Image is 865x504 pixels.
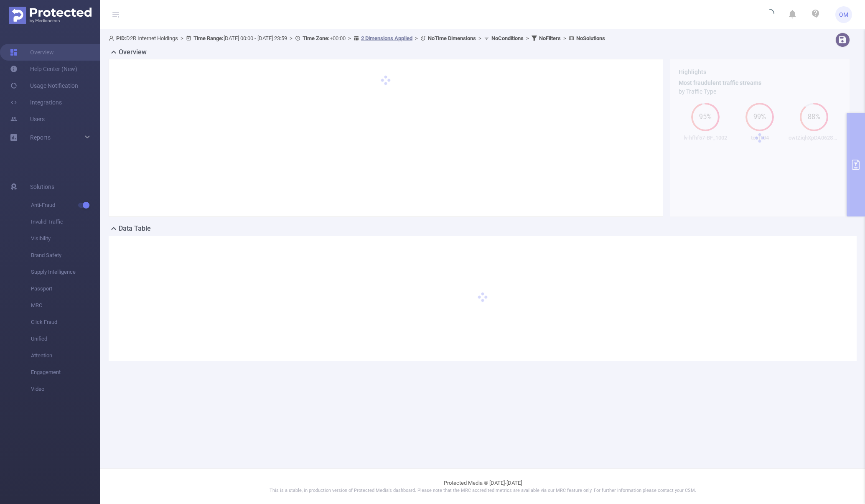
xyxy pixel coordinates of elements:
i: icon: user [109,36,116,41]
span: > [561,35,569,41]
span: > [476,35,484,41]
span: Anti-Fraud [31,197,100,214]
span: Solutions [30,178,54,195]
u: 2 Dimensions Applied [361,35,412,41]
b: Time Zone: [303,35,330,41]
span: Click Fraud [31,314,100,331]
h2: Overview [119,47,147,57]
a: Users [10,111,45,127]
b: Time Range: [193,35,224,41]
span: Attention [31,347,100,364]
span: Visibility [31,230,100,247]
footer: Protected Media © [DATE]-[DATE] [100,468,865,504]
b: No Time Dimensions [428,35,476,41]
b: No Filters [539,35,561,41]
b: PID: [116,35,126,41]
span: Video [31,381,100,397]
a: Help Center (New) [10,61,77,77]
img: Protected Media [9,7,92,24]
span: D2R Internet Holdings [DATE] 00:00 - [DATE] 23:59 +00:00 [109,35,605,41]
span: > [287,35,295,41]
span: > [412,35,420,41]
span: Passport [31,280,100,297]
h2: Data Table [119,224,151,234]
span: MRC [31,297,100,314]
a: Usage Notification [10,77,78,94]
span: Supply Intelligence [31,264,100,280]
span: Engagement [31,364,100,381]
span: > [346,35,354,41]
span: Reports [30,134,51,141]
b: No Solutions [576,35,605,41]
a: Integrations [10,94,62,111]
span: > [524,35,532,41]
span: Unified [31,331,100,347]
span: OM [839,6,848,23]
span: > [178,35,186,41]
i: icon: loading [764,9,774,20]
span: Invalid Traffic [31,214,100,230]
a: Reports [30,129,51,146]
p: This is a stable, in production version of Protected Media's dashboard. Please note that the MRC ... [121,487,844,494]
b: No Conditions [491,35,524,41]
span: Brand Safety [31,247,100,264]
a: Overview [10,44,54,61]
